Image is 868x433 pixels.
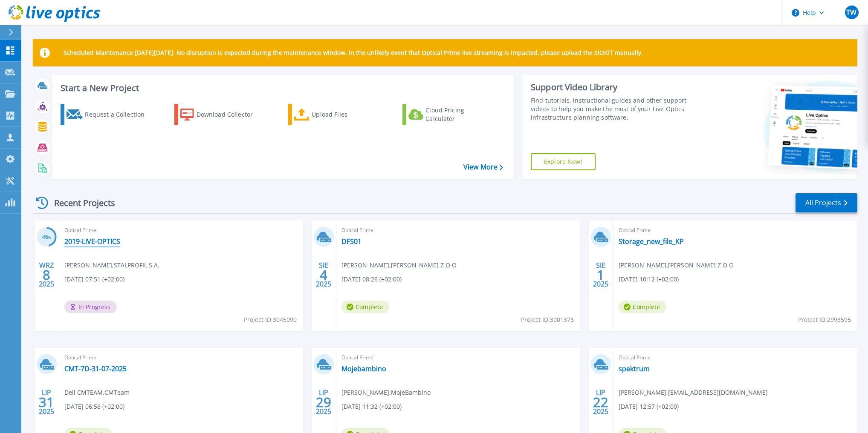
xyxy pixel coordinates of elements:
span: Optical Prime [64,226,298,235]
span: Complete [341,301,389,313]
span: 1 [597,271,605,278]
span: [DATE] 10:12 (+02:00) [619,275,679,284]
h3: Start a New Project [61,83,503,93]
a: CMT-7D-31-07-2025 [64,364,127,373]
div: Download Collector [197,106,265,123]
a: All Projects [796,193,857,212]
span: Optical Prime [64,353,298,362]
div: Upload Files [312,106,380,123]
span: Project ID: 3001376 [521,315,574,324]
a: Request a Collection [61,104,156,125]
span: 29 [316,399,331,406]
div: LIP 2025 [315,387,332,418]
span: 4 [320,271,327,278]
span: Optical Prime [619,226,852,235]
div: WRZ 2025 [38,259,55,290]
a: Explore Now! [531,153,596,170]
div: Cloud Pricing Calculator [425,106,494,123]
span: Project ID: 2998595 [798,315,851,324]
span: [DATE] 06:58 (+02:00) [64,402,124,411]
a: DFS01 [341,237,362,246]
span: % [48,235,51,240]
a: Mojebambino [341,364,386,373]
span: [PERSON_NAME] , STALPROFIL S.A. [64,261,159,270]
span: [PERSON_NAME] , [PERSON_NAME] Z O O [341,261,457,270]
span: [PERSON_NAME] , [EMAIL_ADDRESS][DOMAIN_NAME] [619,388,768,397]
a: Cloud Pricing Calculator [402,104,498,125]
span: Optical Prime [619,353,852,362]
div: SIE 2025 [315,259,332,290]
div: Recent Projects [33,192,127,213]
span: 22 [593,399,608,406]
a: 2019-LIVE-OPTICS [64,237,120,246]
span: TW [846,9,856,16]
a: spektrum [619,364,650,373]
a: Download Collector [174,104,269,125]
p: Scheduled Maintenance [DATE][DATE]: No disruption is expected during the maintenance window. In t... [64,49,643,56]
span: Optical Prime [341,226,575,235]
div: Support Video Library [531,82,702,93]
span: In Progress [64,301,117,313]
div: LIP 2025 [593,387,609,418]
div: SIE 2025 [593,259,609,290]
span: Optical Prime [341,353,575,362]
span: 8 [43,271,50,278]
div: Request a Collection [85,106,153,123]
h3: 46 [37,232,57,242]
span: [DATE] 11:32 (+02:00) [341,402,402,411]
span: Project ID: 3045090 [244,315,297,324]
a: Upload Files [288,104,383,125]
div: LIP 2025 [38,387,55,418]
span: 31 [39,399,54,406]
div: Find tutorials, instructional guides and other support videos to help you make the most of your L... [531,96,702,122]
span: [PERSON_NAME] , [PERSON_NAME] Z O O [619,261,734,270]
span: [DATE] 12:57 (+02:00) [619,402,679,411]
span: [DATE] 07:51 (+02:00) [64,275,124,284]
a: Storage_new_file_KP [619,237,684,246]
span: Dell CMTEAM , CMTeam [64,388,130,397]
span: [PERSON_NAME] , MojeBambino [341,388,431,397]
span: [DATE] 08:26 (+02:00) [341,275,402,284]
a: View More [463,163,503,171]
span: Complete [619,301,666,313]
